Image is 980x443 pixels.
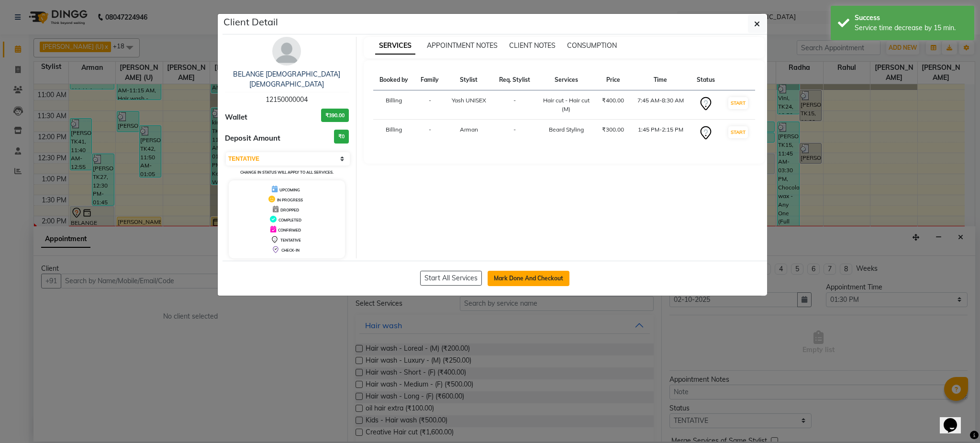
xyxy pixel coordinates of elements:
[334,130,349,144] h3: ₹0
[509,41,556,50] span: CLIENT NOTES
[233,70,340,89] a: BELANGE [DEMOGRAPHIC_DATA] [DEMOGRAPHIC_DATA]
[940,405,970,433] iframe: chat widget
[279,188,300,192] span: UPCOMING
[492,120,536,147] td: -
[596,70,630,90] th: Price
[414,120,445,147] td: -
[280,238,301,243] span: TENTATIVE
[223,15,278,29] h5: Client Detail
[567,41,617,50] span: CONSUMPTION
[542,125,590,134] div: Beard Styling
[373,90,415,120] td: Billing
[225,133,280,144] span: Deposit Amount
[855,23,967,33] div: Service time decrease by 15 min.
[601,125,624,134] div: ₹300.00
[855,13,967,23] div: Success
[373,120,415,147] td: Billing
[452,97,486,104] span: Yash UNISEX
[281,248,300,253] span: CHECK-IN
[690,70,721,90] th: Status
[278,218,301,222] span: COMPLETED
[492,70,536,90] th: Req. Stylist
[414,70,445,90] th: Family
[601,96,624,105] div: ₹400.00
[373,70,415,90] th: Booked by
[728,126,748,138] button: START
[427,41,498,50] span: APPOINTMENT NOTES
[321,109,349,122] h3: ₹390.00
[631,120,690,147] td: 1:45 PM-2:15 PM
[272,37,301,66] img: avatar
[488,271,569,286] button: Mark Done And Checkout
[278,228,301,233] span: CONFIRMED
[277,198,303,202] span: IN PROGRESS
[728,97,748,109] button: START
[542,96,590,113] div: Hair cut - Hair cut (M)
[536,70,596,90] th: Services
[631,90,690,120] td: 7:45 AM-8:30 AM
[631,70,690,90] th: Time
[266,95,308,104] span: 12150000004
[414,90,445,120] td: -
[492,90,536,120] td: -
[460,126,478,133] span: Arman
[420,271,482,286] button: Start All Services
[375,37,415,55] span: SERVICES
[445,70,492,90] th: Stylist
[240,170,334,175] small: Change in status will apply to all services.
[280,208,299,212] span: DROPPED
[225,112,247,123] span: Wallet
